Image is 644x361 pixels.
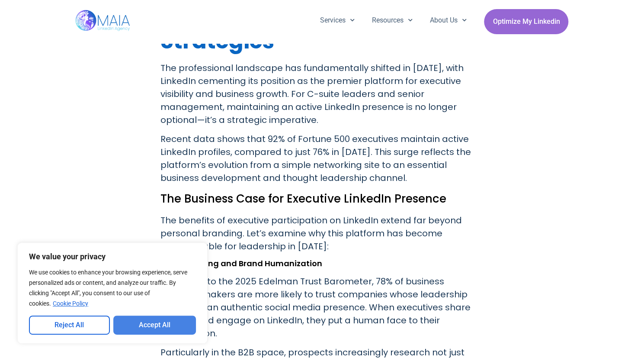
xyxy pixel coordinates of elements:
a: Resources [363,9,421,32]
p: The benefits of executive participation on LinkedIn extend far beyond personal branding. Let’s ex... [160,214,484,253]
h3: Trust-Building and Brand Humanization [160,259,484,268]
a: Cookie Policy [52,300,89,307]
div: We value your privacy [17,242,208,344]
p: We value your privacy [29,251,196,262]
a: Optimize My Linkedin [484,9,568,34]
p: According to the 2025 Edelman Trust Barometer, 78% of business decision-makers are more likely to... [160,275,484,340]
a: Services [311,9,363,32]
button: Reject All [29,316,110,335]
nav: Menu [311,9,476,32]
a: About Us [421,9,475,32]
p: Recent data shows that 92% of Fortune 500 executives maintain active LinkedIn profiles, compared ... [160,132,484,184]
p: The professional landscape has fundamentally shifted in [DATE], with LinkedIn cementing its posit... [160,61,484,126]
p: We use cookies to enhance your browsing experience, serve personalized ads or content, and analyz... [29,267,196,309]
h2: The Business Case for Executive LinkedIn Presence [160,190,484,207]
button: Accept All [113,316,196,335]
span: Optimize My Linkedin [493,13,560,30]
